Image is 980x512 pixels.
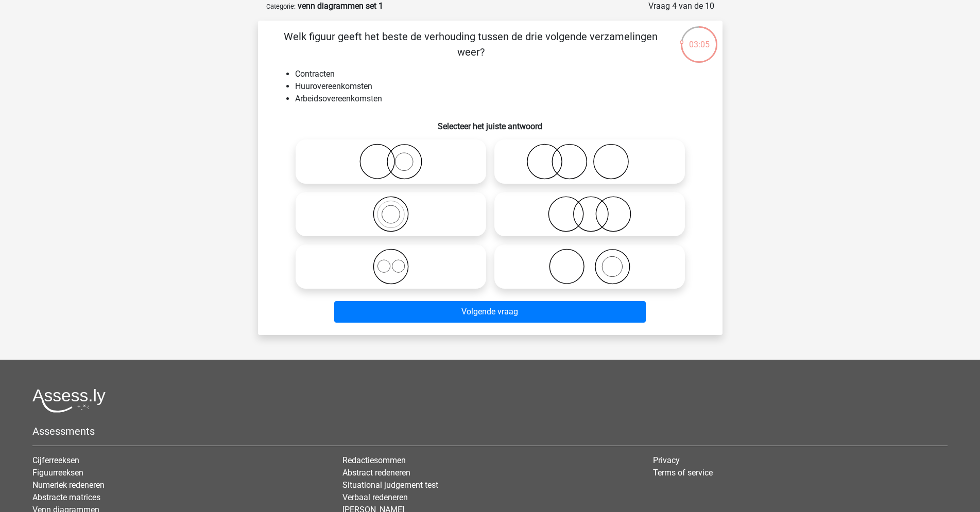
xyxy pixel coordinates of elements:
[274,113,706,131] h6: Selecteer het juiste antwoord
[342,480,438,490] a: Situational judgement test
[342,492,408,502] a: Verbaal redeneren
[342,468,410,478] a: Abstract redeneren
[295,93,706,105] li: Arbeidsovereenkomsten
[680,25,718,51] div: 03:05
[32,468,83,478] a: Figuurreeksen
[32,492,100,502] a: Abstracte matrices
[32,455,79,465] a: Cijferreeksen
[653,468,713,478] a: Terms of service
[266,3,296,10] small: Categorie:
[295,80,706,93] li: Huurovereenkomsten
[295,68,706,80] li: Contracten
[32,389,106,413] img: Assessly logo
[32,425,948,437] h5: Assessments
[334,301,646,323] button: Volgende vraag
[298,1,383,11] strong: venn diagrammen set 1
[342,455,406,465] a: Redactiesommen
[32,480,105,490] a: Numeriek redeneren
[274,29,667,60] p: Welk figuur geeft het beste de verhouding tussen de drie volgende verzamelingen weer?
[653,455,680,465] a: Privacy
